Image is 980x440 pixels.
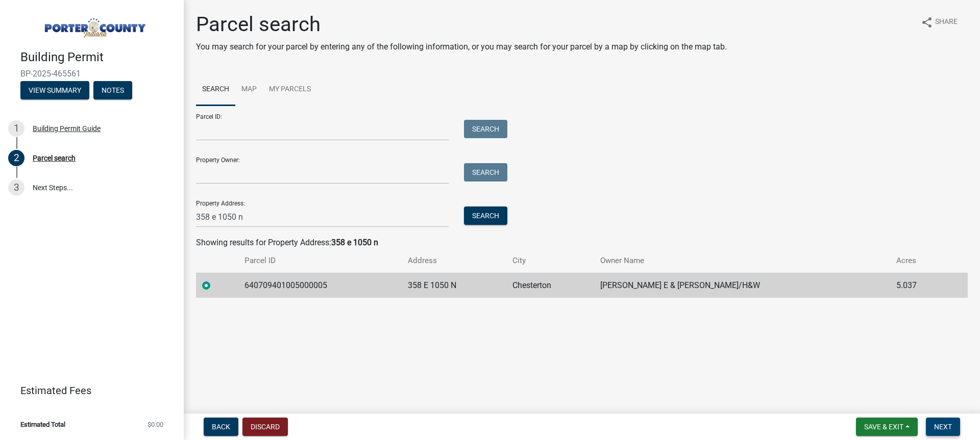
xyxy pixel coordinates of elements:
img: Porter County, Indiana [20,11,167,39]
span: Save & Exit [864,423,903,431]
button: View Summary [20,81,89,99]
button: Back [204,418,238,436]
span: Estimated Total [20,421,65,428]
div: Parcel search [33,154,76,162]
td: Chesterton [506,273,594,298]
p: You may search for your parcel by entering any of the following information, or you may search fo... [196,41,727,53]
span: Share [935,16,958,29]
div: Showing results for Property Address: [196,237,968,249]
a: My Parcels [263,73,317,106]
span: Back [212,423,230,431]
button: Search [464,163,507,182]
th: Acres [890,249,946,273]
th: Owner Name [594,249,890,273]
button: Search [464,206,507,225]
th: Address [402,249,506,273]
wm-modal-confirm: Notes [93,87,132,95]
strong: 358 e 1050 n [331,238,378,247]
a: Search [196,73,235,106]
i: share [921,16,933,29]
wm-modal-confirm: Summary [20,87,89,95]
span: Next [934,423,952,431]
h1: Parcel search [196,12,727,37]
span: BP-2025-465561 [20,69,163,79]
td: 640709401005000005 [238,273,402,298]
td: [PERSON_NAME] E & [PERSON_NAME]/H&W [594,273,890,298]
button: Save & Exit [856,418,918,436]
h4: Building Permit [20,50,176,65]
button: Notes [93,81,132,99]
td: 5.037 [890,273,946,298]
a: Map [235,73,263,106]
button: shareShare [913,12,966,32]
div: 1 [8,120,24,137]
td: 358 E 1050 N [402,273,506,298]
th: City [506,249,594,273]
button: Next [926,418,960,436]
div: Building Permit Guide [33,125,101,132]
button: Discard [242,418,288,436]
button: Search [464,120,507,138]
div: 2 [8,150,24,166]
span: $0.00 [148,421,163,428]
div: 3 [8,179,24,196]
th: Parcel ID [238,249,402,273]
a: Estimated Fees [8,380,167,401]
